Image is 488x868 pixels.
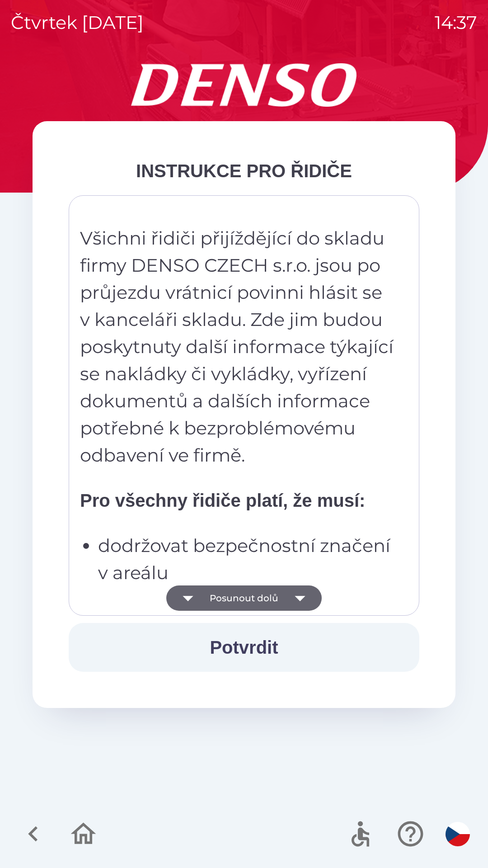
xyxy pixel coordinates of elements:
img: Logo [33,63,455,107]
p: 14:37 [435,9,477,36]
img: cs flag [446,822,470,846]
strong: Pro všechny řidiče platí, že musí: [80,491,365,510]
p: čtvrtek [DATE] [11,9,144,36]
p: dodržovat bezpečnostní značení v areálu [98,532,395,586]
button: Posunout dolů [166,585,322,611]
p: Všichni řidiči přijíždějící do skladu firmy DENSO CZECH s.r.o. jsou po průjezdu vrátnicí povinni ... [80,225,395,469]
button: Potvrdit [69,623,419,672]
div: INSTRUKCE PRO ŘIDIČE [69,157,419,184]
